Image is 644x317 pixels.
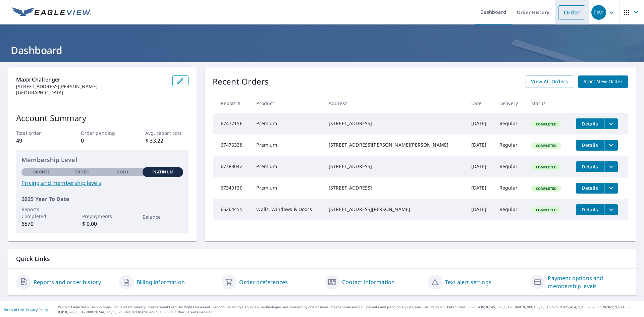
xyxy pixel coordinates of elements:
[34,278,101,286] a: Reports and order history
[81,129,124,137] p: Order pending
[580,206,600,213] span: Details
[591,5,606,20] div: DM
[342,278,395,286] a: Contact information
[576,140,604,151] button: detailsBtn-67476338
[531,77,568,86] span: View All Orders
[145,137,188,145] p: $ 33.22
[213,93,251,113] th: Report #
[532,143,560,148] span: Completed
[494,93,526,113] th: Delivery
[81,137,124,145] p: 0
[26,307,48,312] a: Privacy Policy
[16,112,189,124] p: Account Summary
[494,135,526,156] td: Regular
[466,199,494,220] td: [DATE]
[3,308,48,312] p: |
[143,213,183,220] p: Balance
[16,90,167,96] p: [GEOGRAPHIC_DATA]
[584,77,623,86] span: Start New Order
[16,84,167,90] p: [STREET_ADDRESS][PERSON_NAME]
[33,169,50,175] p: Bronze
[466,113,494,135] td: [DATE]
[21,206,62,220] p: Reports Completed
[213,156,251,177] td: 67388042
[466,93,494,113] th: Date
[3,307,24,312] a: Terms of Use
[329,142,461,148] div: [STREET_ADDRESS][PERSON_NAME][PERSON_NAME]
[251,156,323,177] td: Premium
[16,129,59,137] p: Total order
[604,204,618,215] button: filesDropdownBtn-66264455
[526,93,570,113] th: Status
[82,220,122,228] p: $ 0.00
[532,122,560,126] span: Completed
[117,169,128,175] p: Gold
[576,118,604,129] button: detailsBtn-67477156
[604,140,618,151] button: filesDropdownBtn-67476338
[494,113,526,135] td: Regular
[532,208,560,212] span: Completed
[251,135,323,156] td: Premium
[75,169,89,175] p: Silver
[580,142,600,148] span: Details
[329,184,461,191] div: [STREET_ADDRESS]
[21,155,183,164] p: Membership Level
[576,204,604,215] button: detailsBtn-66264455
[213,177,251,199] td: 67340130
[251,93,323,113] th: Product
[323,93,466,113] th: Address
[329,163,461,170] div: [STREET_ADDRESS]
[604,183,618,194] button: filesDropdownBtn-67340130
[466,177,494,199] td: [DATE]
[137,278,185,286] a: Billing information
[532,165,560,169] span: Completed
[548,274,628,290] a: Payment options and membership levels
[21,195,183,203] p: 2025 Year To Date
[213,135,251,156] td: 67476338
[213,113,251,135] td: 67477156
[58,305,641,315] p: © 2025 Eagle View Technologies, Inc. and Pictometry International Corp. All Rights Reserved. Repo...
[580,185,600,191] span: Details
[239,278,288,286] a: Order preferences
[526,75,573,88] a: View All Orders
[576,161,604,172] button: detailsBtn-67388042
[466,135,494,156] td: [DATE]
[580,120,600,127] span: Details
[532,186,560,191] span: Completed
[21,220,62,228] p: 6570
[580,163,600,170] span: Details
[604,118,618,129] button: filesDropdownBtn-67477156
[329,120,461,127] div: [STREET_ADDRESS]
[494,199,526,220] td: Regular
[16,255,628,263] p: Quick Links
[16,75,167,84] p: Maxx Challenger
[8,43,636,57] h1: Dashboard
[494,177,526,199] td: Regular
[558,5,585,19] a: Order
[576,183,604,194] button: detailsBtn-67340130
[251,199,323,220] td: Walls, Windows & Doors
[466,156,494,177] td: [DATE]
[12,7,91,17] img: EV Logo
[145,129,188,137] p: Avg. report cost
[251,177,323,199] td: Premium
[445,278,491,286] a: Text alert settings
[213,199,251,220] td: 66264455
[213,75,269,88] p: Recent Orders
[578,75,628,88] a: Start New Order
[82,213,122,220] p: Prepayments
[494,156,526,177] td: Regular
[604,161,618,172] button: filesDropdownBtn-67388042
[329,206,461,213] div: [STREET_ADDRESS][PERSON_NAME]
[16,137,59,145] p: 49
[152,169,173,175] p: Platinum
[21,179,183,187] a: Pricing and membership levels
[251,113,323,135] td: Premium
